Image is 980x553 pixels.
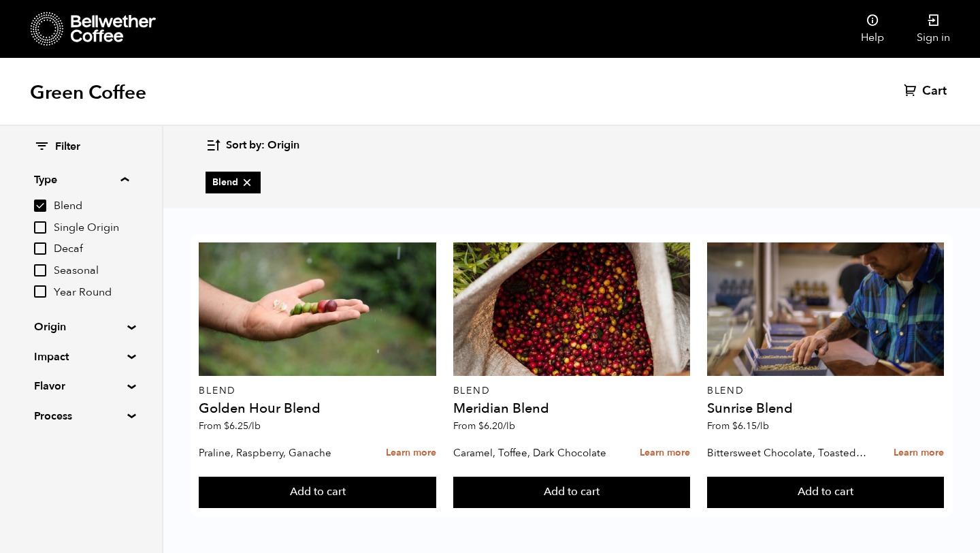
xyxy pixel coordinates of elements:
[224,420,229,432] span: $
[386,439,436,468] a: Learn more
[732,420,769,432] bdi: 6.15
[54,285,129,300] span: Year Round
[34,319,128,335] summary: Origin
[34,221,46,234] input: Single Origin
[34,200,46,212] input: Blend
[248,420,261,432] span: /lb
[453,386,690,396] p: Blend
[34,378,128,394] summary: Flavor
[34,285,46,298] input: Year Round
[707,477,944,508] button: Add to cart
[34,242,46,255] input: Decaf
[199,386,436,396] p: Blend
[707,386,944,396] p: Blend
[30,80,146,105] h1: Green Coffee
[453,443,615,463] p: Caramel, Toffee, Dark Chocolate
[478,420,515,432] bdi: 6.20
[34,264,46,276] input: Seasonal
[224,420,261,432] bdi: 6.25
[54,221,129,236] span: Single Origin
[904,83,950,99] a: Cart
[503,420,515,432] span: /lb
[199,443,360,463] p: Praline, Raspberry, Ganache
[54,199,129,214] span: Blend
[199,420,261,432] span: From
[54,242,129,257] span: Decaf
[707,420,769,432] span: From
[894,439,944,468] a: Learn more
[199,477,436,508] button: Add to cart
[757,420,769,432] span: /lb
[732,420,738,432] span: $
[212,176,254,189] span: Blend
[922,83,947,99] span: Cart
[54,264,129,279] span: Seasonal
[707,443,868,463] p: Bittersweet Chocolate, Toasted Marshmallow, Candied Orange, Praline
[206,129,299,161] button: Sort by: Origin
[707,402,944,415] h4: Sunrise Blend
[640,439,690,468] a: Learn more
[478,420,484,432] span: $
[55,140,80,155] span: Filter
[226,138,299,153] span: Sort by: Origin
[453,420,515,432] span: From
[34,408,128,424] summary: Process
[453,477,690,508] button: Add to cart
[453,402,690,415] h4: Meridian Blend
[199,402,436,415] h4: Golden Hour Blend
[34,172,129,188] summary: Type
[34,349,128,365] summary: Impact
